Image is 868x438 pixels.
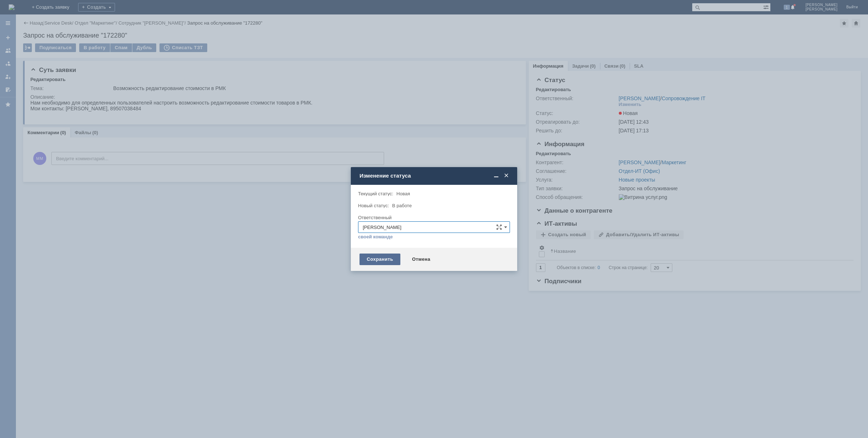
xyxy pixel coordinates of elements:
div: Ответственный [358,215,509,220]
span: Закрыть [503,173,510,179]
a: своей команде [358,234,393,240]
label: Текущий статус: [358,191,393,196]
div: Изменение статуса [359,173,510,179]
span: Новая [396,191,410,196]
label: Новый статус: [358,203,389,208]
span: В работе [392,203,412,208]
span: Свернуть (Ctrl + M) [493,173,500,179]
span: Сложная форма [496,224,502,230]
